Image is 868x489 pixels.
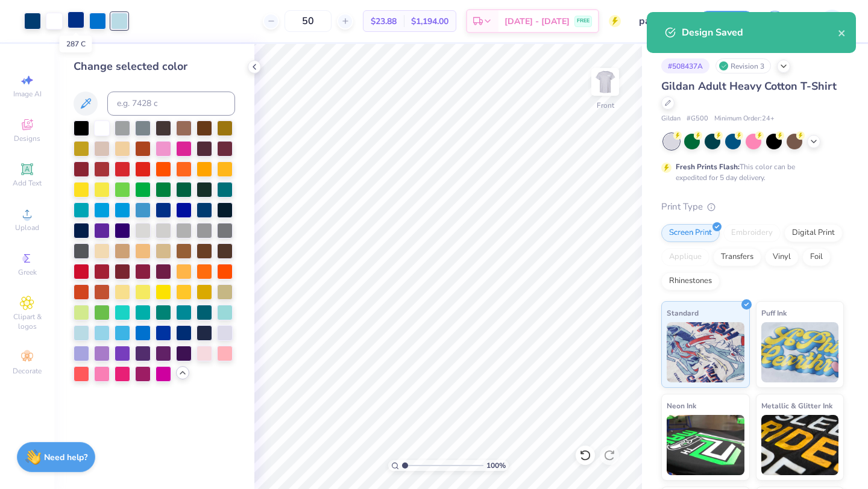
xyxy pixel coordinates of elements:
div: 287 C [60,36,92,52]
span: Upload [15,223,39,232]
div: Screen Print [661,224,720,242]
span: 100 % [486,460,506,471]
div: This color can be expedited for 5 day delivery. [676,161,824,183]
span: Minimum Order: 24 + [714,114,775,124]
img: Puff Ink [761,322,839,382]
div: Embroidery [723,224,781,242]
span: Decorate [13,366,42,376]
input: e.g. 7428 c [107,92,235,116]
span: Designs [14,134,40,143]
div: Revision 3 [715,58,771,73]
div: Foil [802,248,831,266]
span: Greek [18,267,37,277]
div: Applique [661,248,709,266]
span: Puff Ink [761,307,787,319]
span: Add Text [13,178,42,188]
img: Neon Ink [667,415,744,475]
span: Standard [667,307,699,319]
input: – – [285,10,332,32]
input: Untitled Design [630,9,689,33]
div: Front [597,100,614,111]
div: Change selected color [74,58,235,75]
img: Metallic & Glitter Ink [761,415,839,475]
span: Metallic & Glitter Ink [761,399,832,412]
span: FREE [577,17,590,25]
div: Digital Print [784,224,843,242]
div: # 508437A [661,58,709,73]
span: $1,194.00 [411,15,448,28]
div: Vinyl [765,248,799,266]
button: close [838,25,846,40]
span: $23.88 [371,15,397,28]
span: [DATE] - [DATE] [505,15,570,28]
span: Gildan Adult Heavy Cotton T-Shirt [661,79,837,93]
img: Standard [667,322,744,382]
img: Front [593,70,617,94]
span: Clipart & logos [6,312,48,331]
div: Transfers [713,248,761,266]
div: Design Saved [682,25,838,40]
strong: Fresh Prints Flash: [676,162,740,172]
span: Gildan [661,114,681,124]
div: Rhinestones [661,272,720,290]
strong: Need help? [44,452,87,463]
span: # G500 [687,114,708,124]
span: Image AI [13,89,42,99]
span: Neon Ink [667,399,696,412]
div: Print Type [661,200,844,214]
